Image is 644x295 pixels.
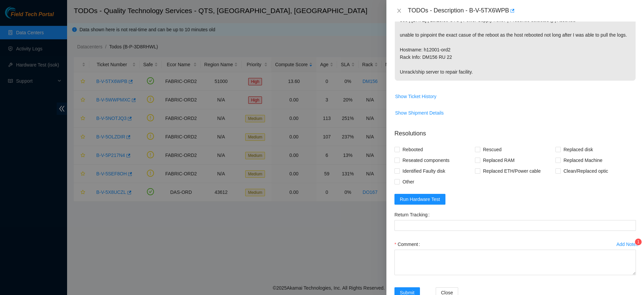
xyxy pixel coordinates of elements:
span: Run Hardware Test [400,196,440,203]
span: Clean/Replaced optic [561,166,611,176]
span: Show Shipment Details [395,109,444,117]
span: Rebooted [400,144,426,155]
span: Replaced RAM [480,155,517,166]
textarea: Comment [394,250,636,275]
button: Close [394,8,404,14]
label: Comment [394,239,423,250]
span: Replaced Machine [561,155,605,166]
p: Resolutions [394,124,636,138]
div: TODOs - Description - B-V-5TX6WPB [408,5,636,16]
input: Return Tracking [394,220,636,231]
label: Return Tracking [394,209,432,220]
span: Reseated components [400,155,452,166]
sup: 1 [635,239,642,245]
span: Rescued [480,144,504,155]
span: 1 [637,240,640,244]
div: Add Notes [616,242,638,247]
button: Show Shipment Details [395,108,444,118]
span: close [396,8,402,13]
button: Show Ticket History [395,91,437,102]
span: Identified Faulty disk [400,166,448,176]
span: Show Ticket History [395,93,436,100]
button: Run Hardware Test [394,194,445,205]
span: Replaced ETH/Power cable [480,166,543,176]
button: Add Notes1 [616,239,639,250]
span: Other [400,176,417,187]
span: Replaced disk [561,144,596,155]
